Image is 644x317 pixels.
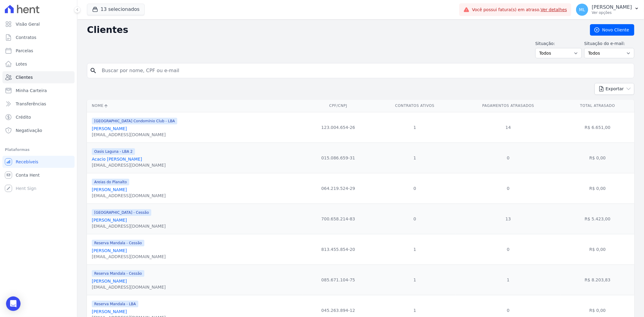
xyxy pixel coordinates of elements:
label: Situação: [535,40,582,47]
a: Minha Carteira [2,85,75,97]
th: Pagamentos Atrasados [456,100,561,112]
button: 13 selecionados [87,4,145,15]
span: Conta Hent [16,172,40,178]
th: Nome [87,100,303,112]
label: Situação do e-mail: [584,40,634,47]
span: [GEOGRAPHIC_DATA] Condomínio Club - LBA [92,118,177,124]
input: Buscar por nome, CPF ou e-mail [98,65,632,77]
td: 700.658.214-83 [303,203,374,234]
a: Acacio [PERSON_NAME] [92,157,142,162]
span: Crédito [16,114,31,120]
h2: Clientes [87,24,580,35]
td: R$ 0,00 [561,234,634,264]
th: Total Atrasado [561,100,634,112]
span: Oasis Laguna - LBA 2 [92,148,135,155]
i: search [90,67,97,74]
a: Ver detalhes [541,7,567,12]
td: 0 [374,173,456,203]
div: [EMAIL_ADDRESS][DOMAIN_NAME] [92,132,177,138]
a: Lotes [2,58,75,70]
td: 0 [456,142,561,173]
td: 1 [374,112,456,142]
button: ML [PERSON_NAME] Ver opções [571,1,644,18]
span: Transferências [16,101,46,107]
span: [GEOGRAPHIC_DATA] - Cessão [92,209,151,216]
div: [EMAIL_ADDRESS][DOMAIN_NAME] [92,254,166,260]
span: Clientes [16,74,33,80]
a: Recebíveis [2,156,75,168]
a: [PERSON_NAME] [92,218,127,223]
td: 0 [456,234,561,264]
td: 1 [374,234,456,264]
td: 14 [456,112,561,142]
td: 0 [374,203,456,234]
a: Parcelas [2,45,75,57]
span: Areias do Planalto [92,179,129,185]
span: Negativação [16,127,42,133]
span: Visão Geral [16,21,40,27]
td: 085.671.104-75 [303,264,374,295]
a: Contratos [2,31,75,43]
a: Transferências [2,98,75,110]
div: [EMAIL_ADDRESS][DOMAIN_NAME] [92,284,166,290]
td: R$ 0,00 [561,142,634,173]
p: Ver opções [592,10,632,15]
div: [EMAIL_ADDRESS][DOMAIN_NAME] [92,162,166,168]
span: Lotes [16,61,27,67]
a: Crédito [2,111,75,123]
td: R$ 0,00 [561,173,634,203]
a: [PERSON_NAME] [92,187,127,192]
th: Contratos Ativos [374,100,456,112]
a: [PERSON_NAME] [92,248,127,253]
td: 0 [456,173,561,203]
button: Exportar [594,83,634,95]
td: 1 [456,264,561,295]
span: Você possui fatura(s) em atraso. [472,7,567,13]
span: ML [579,8,585,12]
td: 1 [374,142,456,173]
td: 123.004.654-26 [303,112,374,142]
a: Visão Geral [2,18,75,30]
a: Negativação [2,124,75,136]
th: CPF/CNPJ [303,100,374,112]
td: R$ 5.423,00 [561,203,634,234]
span: Parcelas [16,48,33,54]
td: 015.086.659-31 [303,142,374,173]
td: R$ 8.203,83 [561,264,634,295]
span: Contratos [16,34,36,40]
a: Conta Hent [2,169,75,181]
td: 813.455.854-20 [303,234,374,264]
a: [PERSON_NAME] [92,309,127,314]
td: 064.219.524-29 [303,173,374,203]
td: 13 [456,203,561,234]
div: [EMAIL_ADDRESS][DOMAIN_NAME] [92,193,166,199]
span: Reserva Mandala - Cessão [92,240,144,246]
a: Clientes [2,71,75,83]
div: Open Intercom Messenger [6,296,21,311]
span: Minha Carteira [16,88,47,94]
p: [PERSON_NAME] [592,4,632,10]
div: Plataformas [5,146,72,153]
div: [EMAIL_ADDRESS][DOMAIN_NAME] [92,223,166,229]
a: [PERSON_NAME] [92,126,127,131]
span: Reserva Mandala - Cessão [92,270,144,277]
td: 1 [374,264,456,295]
a: [PERSON_NAME] [92,279,127,283]
span: Reserva Mandala - LBA [92,301,138,307]
a: Novo Cliente [590,24,634,36]
td: R$ 6.651,00 [561,112,634,142]
span: Recebíveis [16,159,38,165]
